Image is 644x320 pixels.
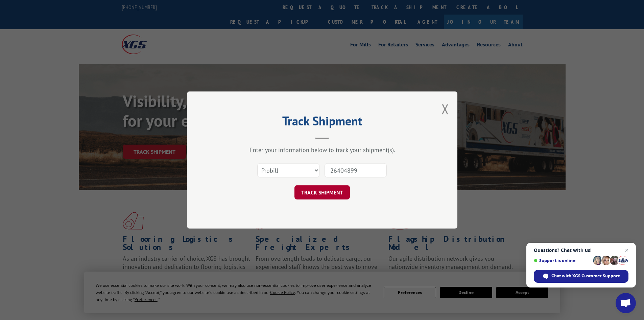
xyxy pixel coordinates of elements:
[221,116,424,129] h2: Track Shipment
[551,273,620,279] span: Chat with XGS Customer Support
[534,248,628,253] span: Questions? Chat with us!
[534,258,591,263] span: Support is online
[616,293,636,313] div: Open chat
[442,100,449,118] button: Close modal
[325,163,387,177] input: Number(s)
[623,246,631,254] span: Close chat
[294,185,350,199] button: TRACK SHIPMENT
[534,270,628,283] div: Chat with XGS Customer Support
[221,146,424,154] div: Enter your information below to track your shipment(s).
